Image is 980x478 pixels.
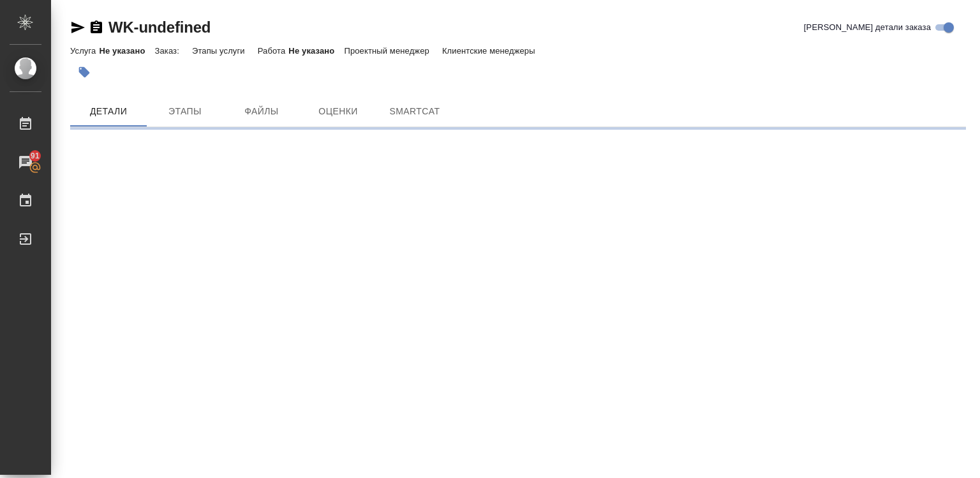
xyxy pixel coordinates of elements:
[288,46,344,56] p: Не указано
[70,46,99,56] p: Услуга
[3,146,48,178] a: 91
[70,58,98,86] button: Добавить тэг
[154,46,182,56] p: Заказ:
[192,46,248,56] p: Этапы услуги
[308,104,369,119] span: Оценки
[89,20,104,35] button: Скопировать ссылку
[442,46,538,56] p: Клиентские менеджеры
[23,150,47,162] span: 91
[70,20,85,35] button: Скопировать ссылку для ЯМессенджера
[258,46,289,56] p: Работа
[344,46,432,56] p: Проектный менеджер
[78,104,139,119] span: Детали
[231,104,292,119] span: Файлы
[108,19,211,36] a: WK-undefined
[804,21,931,34] span: [PERSON_NAME] детали заказа
[384,104,445,119] span: SmartCat
[99,46,154,56] p: Не указано
[154,104,216,119] span: Этапы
